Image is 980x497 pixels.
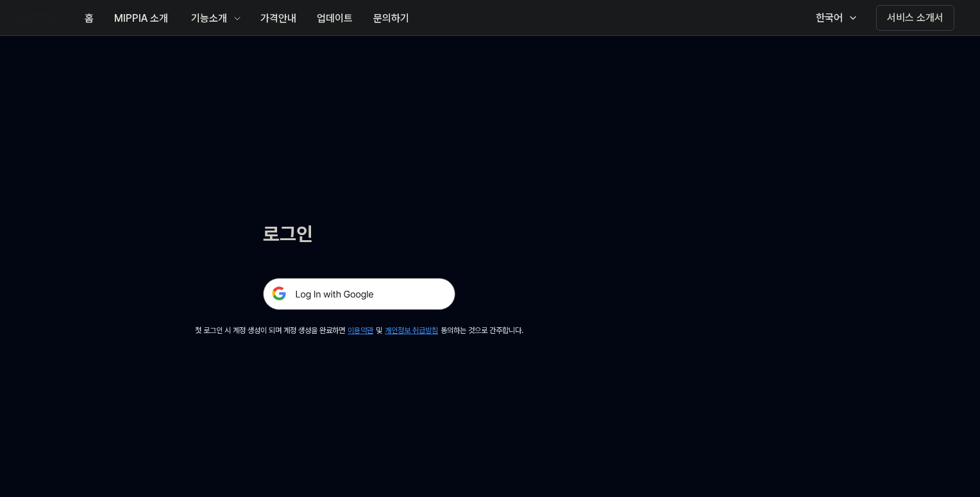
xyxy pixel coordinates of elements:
img: 구글 로그인 버튼 [263,278,455,310]
button: 기능소개 [178,6,250,31]
button: 한국어 [803,5,866,31]
h1: 로그인 [263,220,455,247]
a: 이용약관 [348,326,373,335]
div: 첫 로그인 시 계정 생성이 되며 계정 생성을 완료하면 및 동의하는 것으로 간주합니다. [195,325,523,336]
img: logo [15,13,62,23]
div: 한국어 [813,10,845,26]
button: 업데이트 [307,6,363,31]
a: 업데이트 [307,1,363,36]
div: 기능소개 [189,11,230,26]
button: 서비스 소개서 [876,5,954,31]
button: 문의하기 [363,6,419,31]
button: 홈 [74,6,104,31]
button: 가격안내 [250,6,307,31]
a: 개인정보 취급방침 [385,326,438,335]
button: MIPPIA 소개 [104,6,178,31]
